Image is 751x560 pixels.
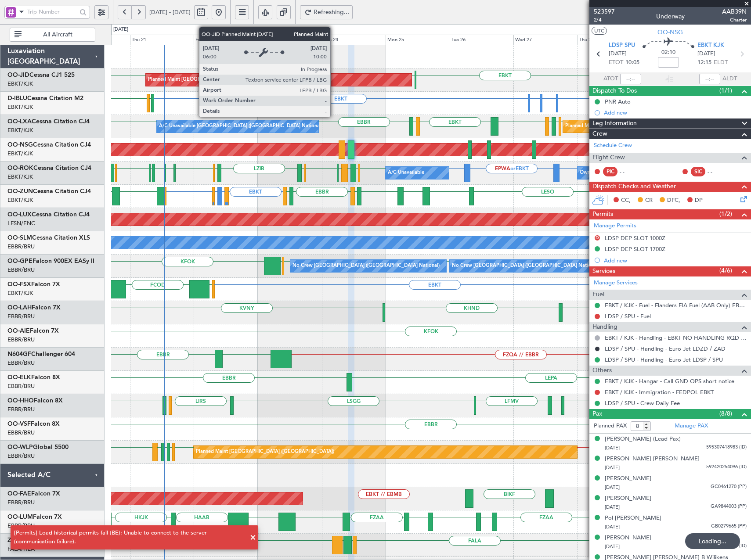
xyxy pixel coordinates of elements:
[609,58,623,67] span: ETOT
[7,351,75,357] a: N604GFChallenger 604
[7,95,27,101] span: D-IBLU
[322,35,386,45] div: Sun 24
[706,444,747,451] span: 595307418983 (ID)
[719,409,732,418] span: (8/8)
[7,328,59,334] a: OO-AIEFalcon 7X
[7,212,32,218] span: OO-LUX
[149,8,191,16] span: [DATE] - [DATE]
[7,243,35,251] a: EBBR/BRU
[7,219,35,227] a: LFSN/ENC
[7,514,33,520] span: OO-LUM
[7,312,35,320] a: EBBR/BRU
[592,322,617,332] span: Handling
[565,120,724,133] div: Planned Maint [GEOGRAPHIC_DATA] ([GEOGRAPHIC_DATA] National)
[604,257,747,264] div: Add new
[10,28,95,42] button: All Aircraft
[605,504,620,510] span: [DATE]
[711,523,747,530] span: GB0279665 (PP)
[7,212,90,218] a: OO-LUXCessna Citation CJ4
[708,168,727,176] div: - -
[722,7,747,16] span: AAB39N
[605,474,651,483] div: [PERSON_NAME]
[7,398,63,404] a: OO-HHOFalcon 8X
[7,444,69,450] a: OO-WLPGlobal 5500
[7,188,91,194] a: OO-ZUNCessna Citation CJ4
[7,374,31,381] span: OO-ELK
[722,16,747,24] span: Charter
[605,399,680,407] a: LDSP / SPU - Crew Daily Fee
[7,235,32,241] span: OO-SLM
[7,374,60,381] a: OO-ELKFalcon 8X
[580,166,698,179] div: Owner [GEOGRAPHIC_DATA]-[GEOGRAPHIC_DATA]
[386,35,450,45] div: Mon 25
[592,86,637,96] span: Dispatch To-Dos
[605,494,651,503] div: [PERSON_NAME]
[605,334,747,341] a: EBKT / KJK - Handling - EBKT NO HANDLING RQD FOR CJ
[7,142,33,148] span: OO-NSG
[620,168,639,176] div: - -
[697,50,715,58] span: [DATE]
[159,120,322,133] div: A/C Unavailable [GEOGRAPHIC_DATA] ([GEOGRAPHIC_DATA] National)
[661,48,675,57] span: 02:10
[7,491,60,497] a: OO-FAEFalcon 7X
[7,95,83,101] a: D-IBLUCessna Citation M2
[594,141,632,150] a: Schedule Crew
[194,35,258,45] div: Fri 22
[513,35,578,45] div: Wed 27
[7,258,94,264] a: OO-GPEFalcon 900EX EASy II
[594,279,638,287] a: Manage Services
[7,452,35,460] a: EBBR/BRU
[7,118,90,125] a: OO-LXACessna Citation CJ4
[7,118,32,125] span: OO-LXA
[592,266,615,276] span: Services
[695,196,703,205] span: DP
[7,444,33,450] span: OO-WLP
[605,98,631,105] div: PNR Auto
[14,529,245,546] div: [Permits] Load historical permits fail (BE): Unable to connect to the server (communication failu...
[7,514,62,520] a: OO-LUMFalcon 7X
[450,35,514,45] div: Tue 26
[452,259,599,273] div: No Crew [GEOGRAPHIC_DATA] ([GEOGRAPHIC_DATA] National)
[605,455,700,463] div: [PERSON_NAME] [PERSON_NAME]
[7,72,75,78] a: OO-JIDCessna CJ1 525
[7,336,35,344] a: EBBR/BRU
[23,32,92,38] span: All Aircraft
[7,72,29,78] span: OO-JID
[7,421,60,427] a: OO-VSFFalcon 8X
[605,377,734,385] a: EBKT / KJK - Hangar - Call GND OPS short notice
[592,118,637,129] span: Leg Information
[7,305,61,311] a: OO-LAHFalcon 7X
[621,196,631,205] span: CC,
[7,165,91,171] a: OO-ROKCessna Citation CJ4
[592,182,676,192] span: Dispatch Checks and Weather
[711,483,747,491] span: GC0461270 (PP)
[605,435,681,444] div: [PERSON_NAME] (Lead Pax)
[7,499,35,506] a: EBBR/BRU
[7,266,35,274] a: EBBR/BRU
[300,5,353,19] button: Refreshing...
[258,35,322,45] div: Sat 23
[7,328,30,334] span: OO-AIE
[605,312,651,320] a: LDSP / SPU - Fuel
[314,9,350,15] span: Refreshing...
[697,41,724,50] span: EBKT KJK
[604,109,747,116] div: Add new
[7,421,31,427] span: OO-VSF
[7,491,31,497] span: OO-FAE
[625,58,639,67] span: 10:05
[657,28,683,37] span: OO-NSG
[605,445,620,451] span: [DATE]
[7,165,33,171] span: OO-ROK
[7,150,33,158] a: EBKT/KJK
[592,153,625,163] span: Flight Crew
[578,35,642,45] div: Thu 28
[592,209,613,219] span: Permits
[719,86,732,95] span: (1/1)
[592,366,612,376] span: Others
[592,129,607,139] span: Crew
[592,409,602,419] span: Pax
[605,234,665,242] div: LDSP DEP SLOT 1000Z
[605,543,620,550] span: [DATE]
[605,524,620,530] span: [DATE]
[7,142,91,148] a: OO-NSGCessna Citation CJ4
